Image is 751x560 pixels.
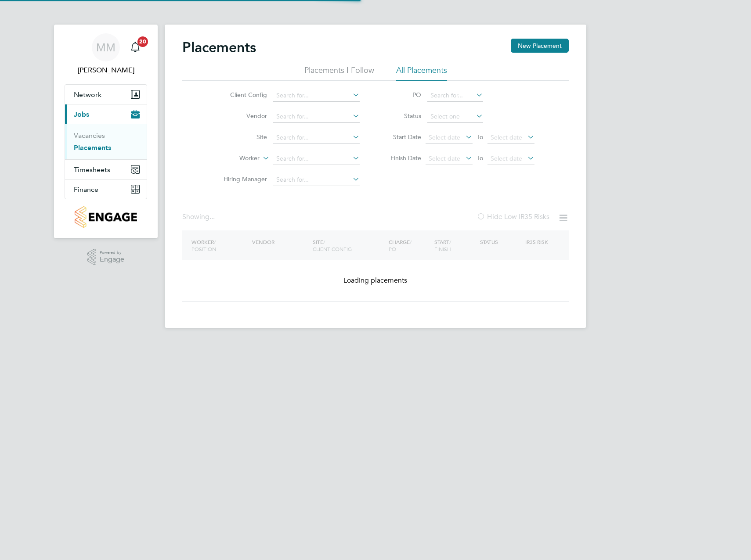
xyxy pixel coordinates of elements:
input: Search for... [273,111,360,123]
label: Hiring Manager [217,175,267,183]
span: Select date [491,154,522,162]
span: Finance [74,185,98,194]
a: Vacancies [74,131,105,140]
span: Powered by [100,249,124,256]
span: Network [74,90,101,99]
div: Jobs [65,124,147,159]
label: Start Date [382,133,421,141]
label: Hide Low IR35 Risks [477,212,549,221]
span: Timesheets [74,165,110,174]
a: Powered byEngage [87,249,125,266]
img: countryside-properties-logo-retina.png [75,206,137,228]
input: Search for... [273,153,360,165]
input: Search for... [273,90,360,102]
nav: Main navigation [54,25,158,238]
div: Showing [182,212,217,222]
label: Client Config [217,91,267,99]
input: Search for... [427,90,483,102]
label: Status [382,112,421,120]
span: To [474,131,486,143]
li: All Placements [396,65,447,81]
span: 20 [137,36,148,47]
input: Select one [427,111,483,123]
span: Select date [429,133,460,141]
button: Timesheets [65,160,147,179]
button: New Placement [511,39,569,53]
span: Michael Mitchell [65,65,147,75]
span: MM [96,42,116,53]
button: Finance [65,179,147,199]
span: Jobs [74,110,89,118]
button: Network [65,85,147,104]
label: Site [217,133,267,141]
input: Search for... [273,132,360,144]
span: ... [209,212,215,221]
a: Go to home page [65,206,147,228]
li: Placements I Follow [304,65,374,81]
span: Engage [100,256,124,263]
span: Select date [429,154,460,162]
span: To [474,152,486,164]
label: PO [382,91,421,99]
button: Jobs [65,104,147,124]
span: Select date [491,133,522,141]
a: 20 [126,33,144,61]
input: Search for... [273,174,360,186]
h2: Placements [182,39,256,56]
a: MM[PERSON_NAME] [65,33,147,75]
label: Worker [209,154,260,163]
label: Vendor [217,112,267,120]
a: Placements [74,144,111,152]
label: Finish Date [382,154,421,162]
